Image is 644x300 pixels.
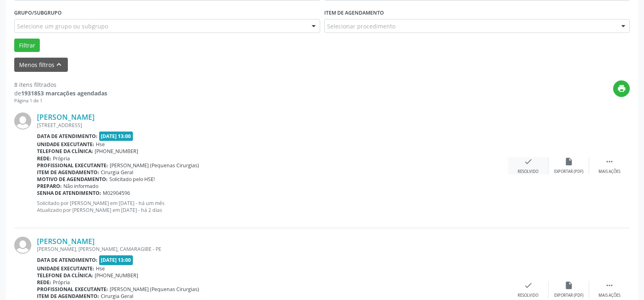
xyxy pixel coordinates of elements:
b: Motivo de agendamento: [37,176,108,183]
span: Selecione um grupo ou subgrupo [17,22,108,30]
span: [DATE] 13:00 [99,255,133,265]
div: Resolvido [518,293,538,298]
i: check [524,157,533,166]
b: Preparo: [37,183,62,190]
a: [PERSON_NAME] [37,237,95,246]
span: Selecionar procedimento [327,22,395,30]
b: Telefone da clínica: [37,272,93,279]
button: Filtrar [14,39,40,52]
b: Data de atendimento: [37,133,98,140]
b: Data de atendimento: [37,257,98,263]
b: Profissional executante: [37,286,108,293]
label: Item de agendamento [324,6,384,19]
button: Menos filtroskeyboard_arrow_up [14,58,68,72]
span: Cirurgia Geral [101,293,133,300]
span: Solicitado pelo HSE! [109,176,155,183]
div: de [14,89,107,97]
img: img [14,112,31,129]
i:  [605,157,614,166]
div: [STREET_ADDRESS] [37,122,508,129]
i:  [605,281,614,290]
b: Rede: [37,279,51,286]
i: check [524,281,533,290]
label: Grupo/Subgrupo [14,6,62,19]
img: img [14,237,31,254]
div: Mais ações [598,169,620,175]
b: Unidade executante: [37,265,94,272]
div: Exportar (PDF) [554,293,583,298]
div: Exportar (PDF) [554,169,583,175]
b: Item de agendamento: [37,293,99,300]
div: Mais ações [598,293,620,298]
span: Hse [96,141,105,148]
i: keyboard_arrow_up [54,60,63,69]
span: [PHONE_NUMBER] [95,148,138,155]
b: Profissional executante: [37,162,108,169]
b: Item de agendamento: [37,169,99,176]
span: [PERSON_NAME] (Pequenas Cirurgias) [110,162,199,169]
span: [PHONE_NUMBER] [95,272,138,279]
div: Resolvido [518,169,538,175]
span: Cirurgia Geral [101,169,133,176]
b: Telefone da clínica: [37,148,93,155]
i: insert_drive_file [564,281,573,290]
span: [PERSON_NAME] (Pequenas Cirurgias) [110,286,199,293]
div: 8 itens filtrados [14,80,107,89]
span: Própria [53,279,70,286]
span: Própria [53,155,70,162]
div: [PERSON_NAME], [PERSON_NAME], CAMARAGIBE - PE [37,246,508,253]
button: print [613,80,630,97]
span: Hse [96,265,105,272]
span: M02904596 [103,190,130,196]
span: [DATE] 13:00 [99,132,133,141]
div: Página 1 de 1 [14,97,107,104]
b: Rede: [37,155,51,162]
b: Unidade executante: [37,141,94,148]
span: Não informado [63,183,98,190]
i: print [617,84,626,93]
strong: 1931853 marcações agendadas [21,89,107,97]
i: insert_drive_file [564,157,573,166]
p: Solicitado por [PERSON_NAME] em [DATE] - há um mês Atualizado por [PERSON_NAME] em [DATE] - há 2 ... [37,200,508,214]
a: [PERSON_NAME] [37,112,95,121]
b: Senha de atendimento: [37,190,101,196]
